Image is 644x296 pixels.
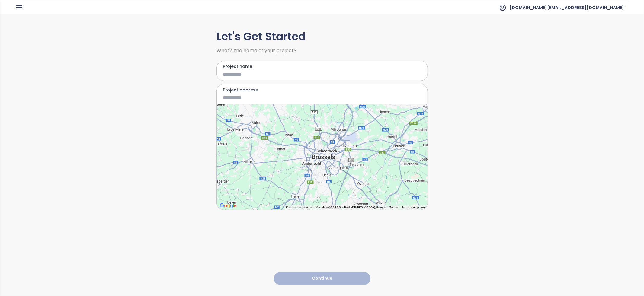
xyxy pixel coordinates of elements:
a: Terms (opens in new tab) [389,206,398,209]
span: Map data ©2025 GeoBasis-DE/BKG (©2009), Google [316,206,386,209]
img: Google [218,202,238,210]
span: What's the name of your project? [216,48,428,53]
button: Keyboard shortcuts [286,205,312,210]
label: Project name [223,63,421,70]
label: Project address [223,87,421,93]
a: Report a map error [402,206,426,209]
button: Continue [274,272,370,285]
a: Open this area in Google Maps (opens a new window) [218,202,238,210]
span: [DOMAIN_NAME][EMAIL_ADDRESS][DOMAIN_NAME] [510,0,624,15]
h1: Let's Get Started [216,28,428,45]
